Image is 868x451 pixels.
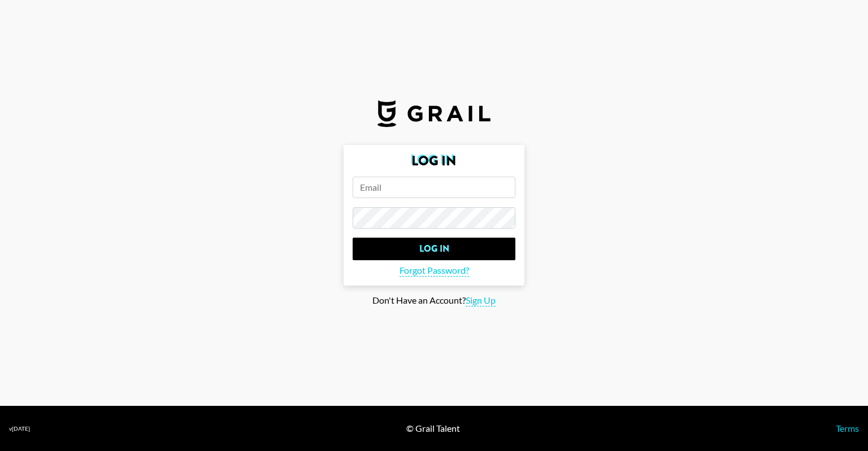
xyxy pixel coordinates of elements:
[353,177,515,198] input: Email
[466,295,496,306] span: Sign Up
[400,265,469,277] span: Forgot Password?
[353,154,515,168] h2: Log In
[9,295,859,306] div: Don't Have an Account?
[836,423,859,434] a: Terms
[377,100,491,127] img: Grail Talent Logo
[406,423,460,434] div: © Grail Talent
[9,425,30,432] div: v [DATE]
[353,238,515,260] input: Log In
